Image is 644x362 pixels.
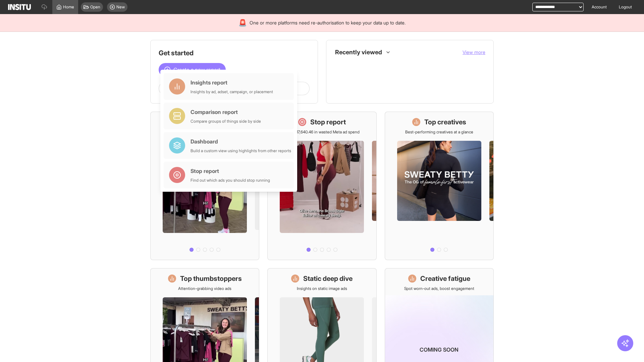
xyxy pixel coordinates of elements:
img: Logo [8,4,31,10]
div: Find out which ads you should stop running [191,178,270,183]
div: Build a custom view using highlights from other reports [191,148,291,154]
h1: Stop report [310,117,346,127]
h1: Top thumbstoppers [180,274,242,283]
div: Compare groups of things side by side [191,119,261,124]
span: Create a new report [173,66,220,74]
span: One or more platforms need re-authorisation to keep your data up to date. [250,19,406,26]
h1: Get started [159,48,310,58]
div: Insights by ad, adset, campaign, or placement [191,89,273,95]
div: Insights report [191,78,273,86]
span: Home [63,4,74,10]
div: 🚨 [238,18,247,27]
p: Best-performing creatives at a glance [405,129,473,135]
span: Open [90,4,100,10]
div: Dashboard [191,137,291,145]
h1: Static deep dive [303,274,353,283]
p: Insights on static image ads [297,286,347,291]
span: New [116,4,125,10]
p: Attention-grabbing video ads [178,286,231,291]
h1: Top creatives [424,117,466,127]
a: Top creativesBest-performing creatives at a glance [385,112,494,260]
span: View more [463,49,485,55]
button: Create a new report [159,63,226,76]
p: Save £17,640.46 in wasted Meta ad spend [284,129,360,135]
button: View more [463,49,485,56]
a: Stop reportSave £17,640.46 in wasted Meta ad spend [267,112,376,260]
div: Comparison report [191,108,261,116]
a: What's live nowSee all active ads instantly [150,112,259,260]
div: Stop report [191,167,270,175]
